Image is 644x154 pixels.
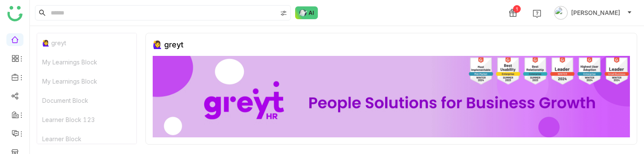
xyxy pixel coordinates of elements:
[295,6,318,19] img: ask-buddy-normal.svg
[552,6,634,20] button: [PERSON_NAME]
[153,56,630,137] img: 68ca8a786afc163911e2cfd3
[280,10,287,17] img: search-type.svg
[513,5,521,13] div: 1
[554,6,568,20] img: avatar
[7,6,23,21] img: logo
[37,33,136,52] div: 🙋‍♀️ greyt
[37,91,136,110] div: Document Block
[153,40,183,49] div: 🙋‍♀️ greyt
[37,110,136,129] div: Learner Block 123
[571,8,620,17] span: [PERSON_NAME]
[533,9,541,18] img: help.svg
[37,72,136,91] div: My Learnings Block
[37,52,136,72] div: My Learnings Block
[37,129,136,148] div: Learner Block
